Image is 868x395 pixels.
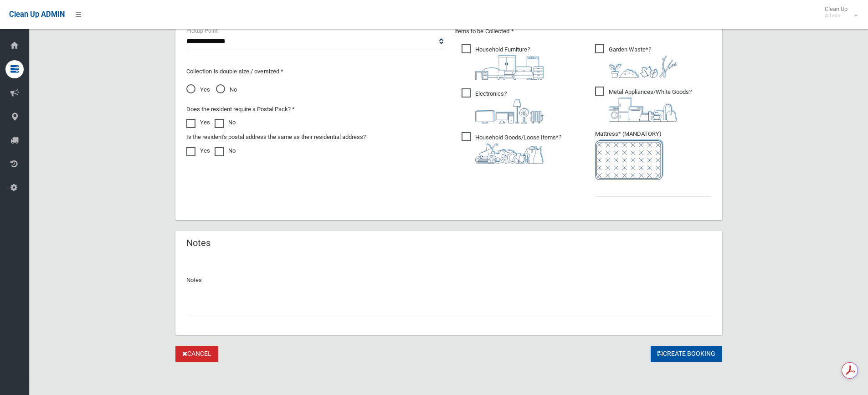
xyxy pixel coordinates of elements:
label: Does the resident require a Postal Pack? * [186,104,295,115]
span: Metal Appliances/White Goods [595,87,692,122]
span: Yes [186,84,210,95]
img: e7408bece873d2c1783593a074e5cb2f.png [595,139,663,180]
span: Clean Up ADMIN [9,10,65,19]
span: Household Goods/Loose Items* [462,132,561,164]
i: ? [609,46,677,78]
header: Notes [175,234,221,252]
a: Cancel [175,346,218,363]
button: Create Booking [651,346,722,363]
label: Yes [186,145,210,156]
i: ? [475,90,544,123]
p: Collection is double size / oversized * [186,66,443,77]
span: Household Furniture [462,44,544,80]
label: Is the resident's postal address the same as their residential address? [186,132,366,143]
img: 4fd8a5c772b2c999c83690221e5242e0.png [609,55,677,78]
label: No [215,145,236,156]
img: 394712a680b73dbc3d2a6a3a7ffe5a07.png [475,99,544,123]
img: aa9efdbe659d29b613fca23ba79d85cb.png [475,55,544,80]
i: ? [475,46,544,80]
small: Admin [825,12,847,19]
span: Mattress* (MANDATORY) [595,130,711,180]
img: 36c1b0289cb1767239cdd3de9e694f19.png [609,97,677,122]
img: b13cc3517677393f34c0a387616ef184.png [475,143,544,164]
p: Notes [186,275,711,286]
i: ? [475,134,561,164]
span: Clean Up [820,5,857,19]
span: Electronics [462,88,544,123]
i: ? [609,88,692,122]
label: No [215,117,236,128]
label: Yes [186,117,210,128]
p: Items to be Collected * [454,26,711,37]
span: No [216,84,237,95]
span: Garden Waste* [595,44,677,78]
